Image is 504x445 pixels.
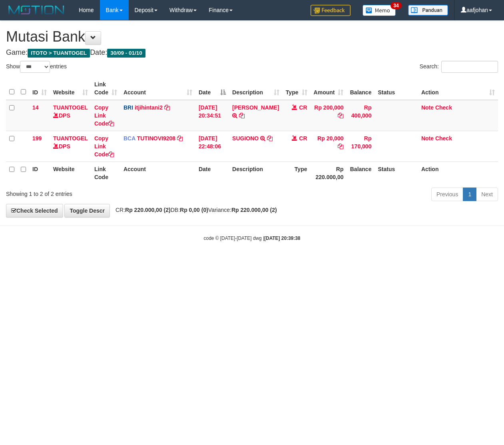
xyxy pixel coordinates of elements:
a: Copy MOSES HARIANTO to clipboard [239,112,245,119]
a: TUANTOGEL [53,104,88,111]
img: panduan.png [408,5,448,16]
label: Show entries [6,61,67,73]
h4: Game: Date: [6,49,498,57]
a: TUANTOGEL [53,135,88,142]
a: Check Selected [6,204,63,218]
a: Copy Rp 200,000 to clipboard [338,112,343,119]
th: Action [418,162,498,184]
strong: Rp 220.000,00 (2) [231,207,277,213]
strong: Rp 0,00 (0) [180,207,208,213]
th: Website [50,162,91,184]
span: 30/09 - 01/10 [107,49,145,58]
a: SUGIONO [232,135,259,142]
th: Description [229,162,282,184]
th: Rp 220.000,00 [311,162,347,184]
a: Copy Link Code [94,135,114,158]
a: [PERSON_NAME] [232,104,279,111]
td: [DATE] 22:48:06 [195,131,229,162]
th: Type [283,162,311,184]
small: code © [DATE]-[DATE] dwg | [204,235,301,241]
img: MOTION_logo.png [6,4,67,16]
a: Check [435,135,452,142]
th: Type: activate to sort column ascending [283,77,311,100]
span: 199 [32,135,42,142]
strong: Rp 220.000,00 (2) [125,207,171,213]
th: Link Code [91,162,120,184]
a: Toggle Descr [64,204,110,218]
th: ID: activate to sort column ascending [29,77,50,100]
img: Feedback.jpg [311,5,351,16]
a: Copy TUTINOVI9208 to clipboard [177,135,183,142]
div: Showing 1 to 2 of 2 entries [6,187,204,198]
img: Button%20Memo.svg [363,5,396,16]
select: Showentries [20,61,50,73]
td: DPS [50,100,91,131]
td: Rp 170,000 [347,131,375,162]
a: 1 [463,188,476,201]
td: Rp 400,000 [347,100,375,131]
td: [DATE] 20:34:51 [195,100,229,131]
th: Account [120,162,195,184]
th: Description: activate to sort column ascending [229,77,282,100]
a: Copy itjihintani2 to clipboard [164,104,170,111]
strong: [DATE] 20:39:38 [264,235,300,241]
th: Date [195,162,229,184]
a: Note [421,135,434,142]
th: Status [375,162,418,184]
span: 34 [390,2,401,9]
span: BRI [124,104,133,111]
td: Rp 20,000 [311,131,347,162]
label: Search: [420,61,498,73]
th: Status [375,77,418,100]
th: Date: activate to sort column descending [195,77,229,100]
th: Action: activate to sort column ascending [418,77,498,100]
span: ITOTO > TUANTOGEL [28,49,90,58]
th: Link Code: activate to sort column ascending [91,77,120,100]
span: BCA [124,135,135,142]
a: Copy SUGIONO to clipboard [267,135,273,142]
a: Copy Link Code [94,104,114,127]
a: Note [421,104,434,111]
a: Previous [431,188,463,201]
th: Balance [347,77,375,100]
th: Balance [347,162,375,184]
span: CR [299,135,307,142]
a: Next [476,188,498,201]
a: itjihintani2 [135,104,163,111]
th: ID [29,162,50,184]
td: DPS [50,131,91,162]
th: Website: activate to sort column ascending [50,77,91,100]
th: Amount: activate to sort column ascending [311,77,347,100]
input: Search: [441,61,498,73]
a: TUTINOVI9208 [137,135,175,142]
span: CR [299,104,307,111]
span: CR: DB: Variance: [112,207,277,213]
span: 14 [32,104,39,111]
th: Account: activate to sort column ascending [120,77,195,100]
a: Check [435,104,452,111]
h1: Mutasi Bank [6,29,498,45]
td: Rp 200,000 [311,100,347,131]
a: Copy Rp 20,000 to clipboard [338,143,343,150]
